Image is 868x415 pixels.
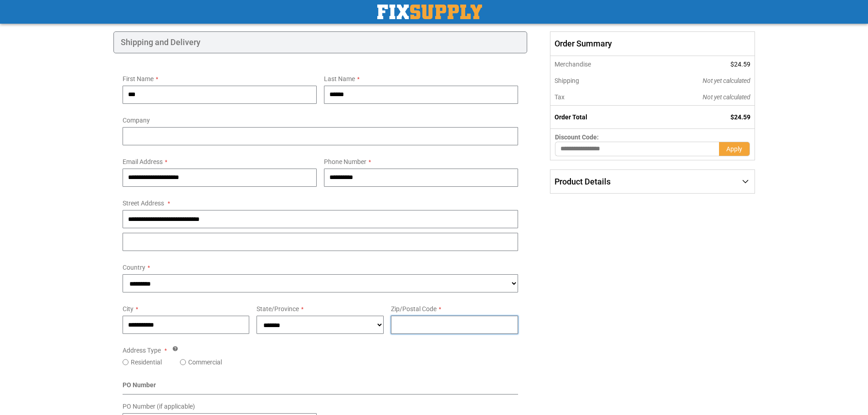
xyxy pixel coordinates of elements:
span: Order Summary [550,31,755,56]
span: $24.59 [730,113,750,121]
img: Fix Industrial Supply [377,5,482,19]
span: Apply [726,145,742,153]
a: store logo [377,5,482,19]
th: Merchandise [550,56,641,72]
th: Tax [550,89,641,106]
span: Not yet calculated [703,77,750,84]
label: Residential [131,358,162,367]
span: Shipping [555,77,579,84]
span: Zip/Postal Code [391,305,437,313]
span: City [123,305,134,313]
span: State/Province [257,305,299,313]
span: Street Address [123,200,164,207]
div: Shipping and Delivery [113,31,528,53]
span: First Name [123,75,154,82]
strong: Order Total [555,113,587,121]
span: Not yet calculated [703,93,750,101]
span: Company [123,117,150,124]
span: Email Address [123,158,163,165]
div: PO Number [123,380,519,395]
span: Last Name [324,75,355,82]
span: Product Details [555,177,611,186]
span: Discount Code: [555,133,599,141]
label: Commercial [188,358,222,367]
span: Country [123,264,145,271]
span: Phone Number [324,158,366,165]
span: Address Type [123,347,161,354]
button: Apply [719,142,750,156]
span: PO Number (if applicable) [123,403,195,410]
span: $24.59 [730,61,750,68]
